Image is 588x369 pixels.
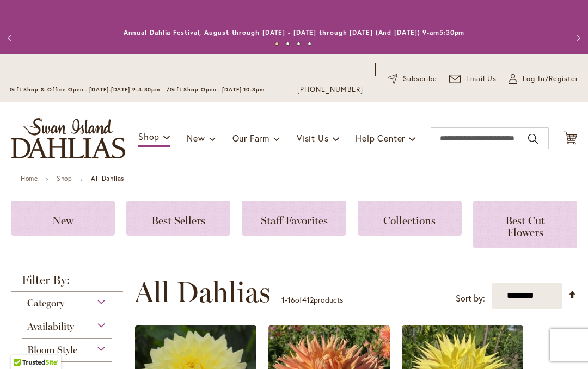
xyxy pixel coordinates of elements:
span: Category [27,297,64,309]
a: Best Cut Flowers [473,201,577,248]
button: Next [566,27,588,49]
a: Staff Favorites [242,201,346,236]
span: Best Sellers [151,214,205,227]
span: Shop [138,131,160,142]
span: Collections [383,214,436,227]
a: store logo [11,118,125,158]
span: Our Farm [232,132,269,144]
span: 412 [302,294,314,305]
button: 4 of 4 [308,42,311,46]
a: [PHONE_NUMBER] [297,84,363,95]
a: Log In/Register [509,73,578,84]
span: 16 [287,294,295,305]
strong: Filter By: [11,274,123,292]
button: 1 of 4 [275,42,279,46]
button: 2 of 4 [286,42,290,46]
span: Help Center [356,132,405,144]
a: Collections [358,201,462,236]
span: Availability [27,321,74,333]
p: - of products [281,291,343,309]
span: Visit Us [297,132,328,144]
label: Sort by: [456,288,485,309]
span: Gift Shop & Office Open - [DATE]-[DATE] 9-4:30pm / [10,86,170,93]
span: Subscribe [403,73,437,84]
span: New [187,132,205,144]
a: New [11,201,115,236]
span: Gift Shop Open - [DATE] 10-3pm [170,86,265,93]
strong: All Dahlias [91,174,124,182]
button: 3 of 4 [297,42,301,46]
span: Staff Favorites [261,214,328,227]
span: All Dahlias [134,276,271,309]
a: Subscribe [388,73,437,84]
a: Best Sellers [126,201,230,236]
a: Annual Dahlia Festival, August through [DATE] - [DATE] through [DATE] (And [DATE]) 9-am5:30pm [124,28,465,36]
a: Home [21,174,38,182]
span: Best Cut Flowers [505,214,545,239]
span: Bloom Style [27,344,77,356]
span: 1 [281,294,285,305]
span: Log In/Register [523,73,578,84]
span: New [52,214,73,227]
a: Email Us [449,73,497,84]
a: Shop [57,174,72,182]
span: Email Us [466,73,497,84]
